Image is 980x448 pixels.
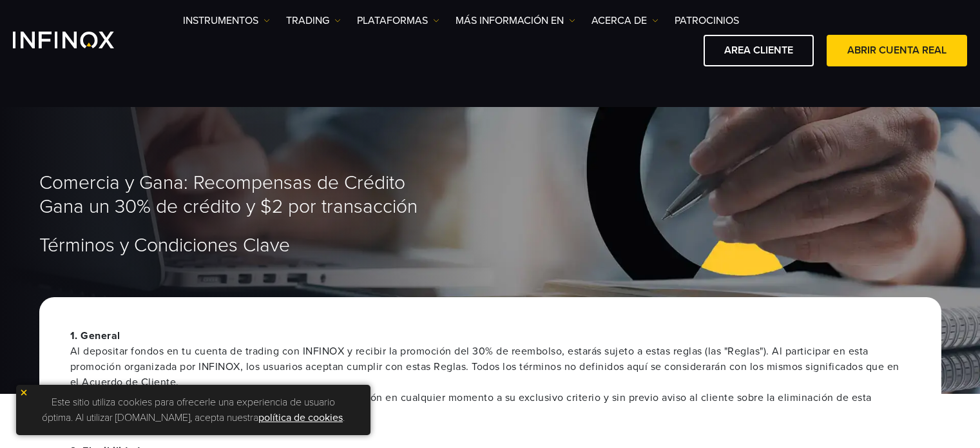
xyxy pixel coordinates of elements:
a: política de cookies [258,411,343,424]
span: Comercia y Gana: Recompensas de Crédito Gana un 30% de crédito y $2 por transacción [39,171,418,219]
a: TRADING [286,13,341,28]
a: AREA CLIENTE [704,35,814,66]
a: ACERCA DE [591,13,658,28]
a: INFINOX Logo [13,32,144,48]
span: Al depositar fondos en tu cuenta de trading con INFINOX y recibir la promoción del 30% de reembol... [70,344,910,390]
a: ABRIR CUENTA REAL [827,35,967,66]
a: Más información en [456,13,575,28]
a: PLATAFORMAS [357,13,439,28]
h1: Términos y Condiciones Clave [39,235,941,256]
p: 1. General [70,328,910,390]
li: 1.1. INFINOX se reserva el derecho de retirar esta promoción en cualquier momento a su exclusivo ... [96,390,910,421]
a: Instrumentos [183,13,270,28]
p: Este sitio utiliza cookies para ofrecerle una experiencia de usuario óptima. Al utilizar [DOMAIN_... [23,391,364,429]
a: Patrocinios [675,13,739,28]
img: yellow close icon [19,388,28,397]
